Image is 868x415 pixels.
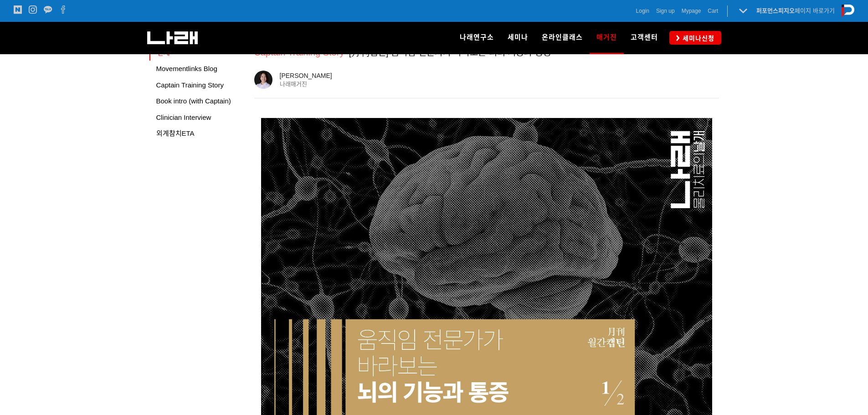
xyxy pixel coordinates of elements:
[636,6,649,15] a: Login
[708,6,718,15] a: Cart
[156,113,211,121] span: Clinician Interview
[156,65,217,72] span: Movementlinks Blog
[149,61,247,77] a: Movementlinks Blog
[501,22,535,54] a: 세미나
[669,31,721,44] a: 세미나신청
[535,22,590,54] a: 온라인클래스
[156,129,195,137] span: 외계참치ETA
[280,71,332,81] div: [PERSON_NAME]
[756,7,835,14] a: 퍼포먼스피지오페이지 바로가기
[590,22,624,54] a: 매거진
[631,33,658,41] span: 고객센터
[156,97,231,105] span: Book intro (with Captain)
[656,6,675,15] a: Sign up
[453,22,501,54] a: 나래연구소
[149,125,247,142] a: 외계참치ETA
[157,49,170,56] span: 전체
[149,77,247,93] a: Captain Training Story
[254,47,349,57] a: Captain Training Story
[596,30,617,45] span: 매거진
[460,33,494,41] span: 나래연구소
[680,34,714,43] span: 세미나신청
[756,7,795,14] strong: 퍼포먼스피지오
[280,81,307,87] a: 나래매거진
[149,93,247,109] a: Book intro (with Captain)
[149,109,247,126] a: Clinician Interview
[682,6,701,15] a: Mypage
[508,33,528,41] span: 세미나
[156,81,224,89] span: Captain Training Story
[542,33,583,41] span: 온라인클래스
[624,22,665,54] a: 고객센터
